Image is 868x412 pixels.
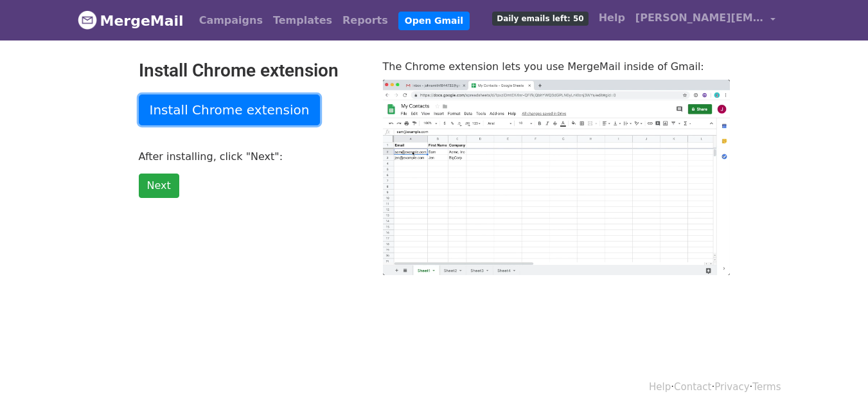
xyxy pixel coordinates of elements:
a: Privacy [714,381,749,393]
a: Contact [674,381,711,393]
a: Daily emails left: 50 [487,5,593,31]
a: MergeMail [78,7,184,34]
a: Terms [752,381,781,393]
a: Templates [268,8,337,33]
a: Next [139,174,179,198]
p: After installing, click "Next": [139,150,364,163]
span: Daily emails left: 50 [492,12,588,26]
img: MergeMail logo [78,10,97,30]
a: Reports [337,8,393,33]
a: Help [594,5,630,31]
a: Open Gmail [398,12,470,30]
a: Campaigns [194,8,268,33]
a: Install Chrome extension [139,94,321,125]
iframe: Chat Widget [804,350,868,412]
h2: Install Chrome extension [139,60,364,82]
span: [PERSON_NAME][EMAIL_ADDRESS][DOMAIN_NAME] [635,10,764,26]
a: Help [649,381,671,393]
p: The Chrome extension lets you use MergeMail inside of Gmail: [383,60,730,73]
a: [PERSON_NAME][EMAIL_ADDRESS][DOMAIN_NAME] [630,5,781,35]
